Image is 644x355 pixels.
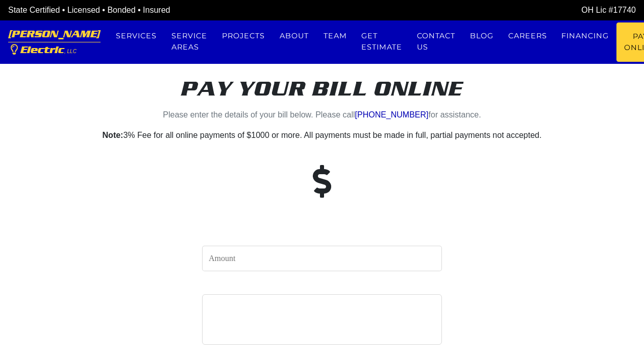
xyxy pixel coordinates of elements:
[8,4,322,16] div: State Certified • Licensed • Bonded • Insured
[39,129,605,141] p: 3% Fee for all online payments of $1000 or more. All payments must be made in full, partial payme...
[355,110,429,119] a: [PHONE_NUMBER]
[8,20,101,64] a: [PERSON_NAME] Electric, LLC
[316,22,354,50] a: Team
[554,22,616,50] a: Financing
[39,77,605,101] h2: Pay your bill online
[215,22,273,50] a: Projects
[322,4,636,16] div: OH Lic #17740
[164,22,215,61] a: Service Areas
[462,22,501,50] a: Blog
[272,22,316,50] a: About
[410,22,463,61] a: Contact us
[202,246,442,271] input: Amount
[203,295,441,344] iframe: Secure Credit Card Form
[39,109,605,121] p: Please enter the details of your bill below. Please call for assistance.
[501,22,554,50] a: Careers
[109,22,164,50] a: Services
[354,22,410,61] a: Get estimate
[64,49,77,54] span: , LLC
[103,131,123,139] strong: Note:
